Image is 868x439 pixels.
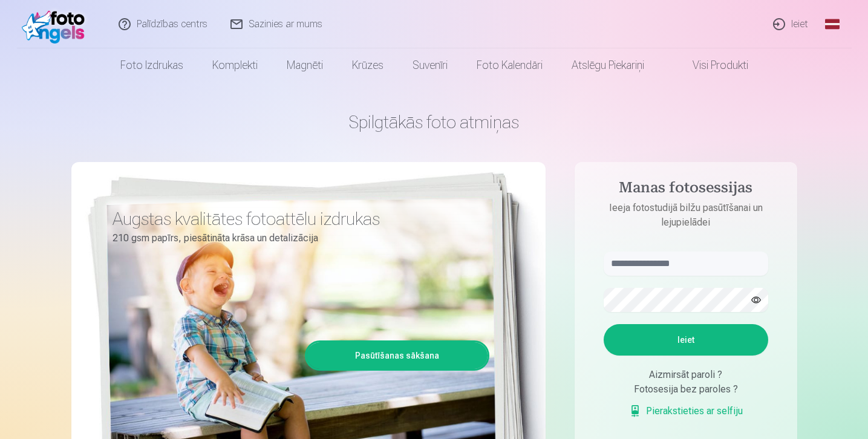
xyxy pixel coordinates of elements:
button: Ieiet [604,324,768,356]
a: Krūzes [338,48,398,82]
p: 210 gsm papīrs, piesātināta krāsa un detalizācija [113,230,480,247]
a: Pierakstieties ar selfiju [629,404,743,418]
p: Ieeja fotostudijā bilžu pasūtīšanai un lejupielādei [592,201,780,230]
a: Pasūtīšanas sākšana [307,342,488,369]
div: Fotosesija bez paroles ? [604,382,768,397]
h3: Augstas kvalitātes fotoattēlu izdrukas [113,208,480,230]
a: Suvenīri [398,48,462,82]
a: Atslēgu piekariņi [557,48,659,82]
a: Foto kalendāri [462,48,557,82]
h4: Manas fotosessijas [592,179,780,201]
div: Aizmirsāt paroli ? [604,368,768,382]
a: Magnēti [272,48,338,82]
a: Komplekti [198,48,272,82]
a: Visi produkti [659,48,763,82]
h1: Spilgtākās foto atmiņas [71,111,797,133]
a: Foto izdrukas [106,48,198,82]
img: /fa1 [22,5,91,44]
